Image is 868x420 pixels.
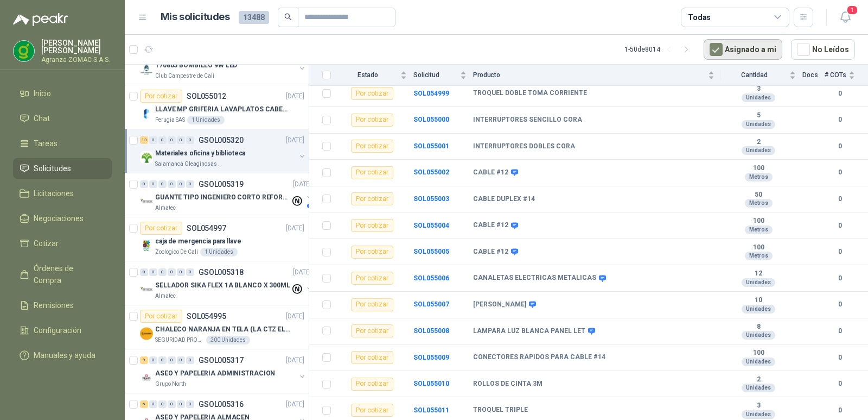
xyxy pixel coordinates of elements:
[125,305,309,349] a: Por cotizarSOL054995[DATE] Company LogoCHALECO NARANJA EN TELA (LA CTZ ELEGIDA DEBE ENVIAR MUESTR...
[34,137,58,149] span: Tareas
[140,354,307,388] a: 9 0 0 0 0 0 GSOL005317[DATE] Company LogoASEO Y PAPELERIA ADMINISTRACIONGrupo North
[742,278,775,287] div: Unidades
[413,168,449,176] b: SOL055002
[140,151,153,164] img: Company Logo
[161,9,230,25] h1: Mis solicitudes
[155,292,176,300] p: Almatec
[413,65,473,86] th: Solicitud
[140,371,153,384] img: Company Logo
[34,87,51,99] span: Inicio
[13,258,112,291] a: Órdenes de Compra
[825,379,855,389] b: 0
[140,136,148,144] div: 13
[721,349,796,358] b: 100
[155,192,290,203] p: GUANTE TIPO INGENIERO CORTO REFORZADO
[721,111,796,120] b: 5
[742,331,775,340] div: Unidades
[351,272,393,285] div: Por cotizar
[413,327,449,335] a: SOL055008
[413,354,449,361] a: SOL055009
[168,268,176,276] div: 0
[825,141,855,152] b: 0
[413,248,449,255] b: SOL055005
[413,406,449,414] b: SOL055011
[286,311,304,322] p: [DATE]
[34,262,101,286] span: Órdenes de Compra
[199,180,244,188] p: GSOL005319
[351,351,393,364] div: Por cotizar
[351,166,393,179] div: Por cotizar
[140,266,314,300] a: 0 0 0 0 0 0 GSOL005318[DATE] Company LogoSELLADOR SIKA FLEX 1A BLANCO X 300MLAlmatec
[158,180,167,188] div: 0
[825,167,855,178] b: 0
[177,400,185,408] div: 0
[34,187,74,199] span: Licitaciones
[284,13,292,21] span: search
[351,114,393,127] div: Por cotizar
[825,405,855,416] b: 0
[206,336,250,344] div: 200 Unidades
[34,237,59,249] span: Cotizar
[721,375,796,384] b: 2
[14,41,34,61] img: Company Logo
[155,336,204,344] p: SEGURIDAD PROVISER LTDA
[13,345,112,366] a: Manuales y ayuda
[41,39,112,54] p: [PERSON_NAME] [PERSON_NAME]
[825,221,855,231] b: 0
[413,90,449,97] a: SOL054999
[293,267,311,278] p: [DATE]
[351,246,393,259] div: Por cotizar
[473,71,706,79] span: Producto
[140,63,153,76] img: Company Logo
[186,400,194,408] div: 0
[473,221,508,230] b: CABLE #12
[742,358,775,366] div: Unidades
[742,120,775,129] div: Unidades
[140,283,153,296] img: Company Logo
[473,195,535,204] b: CABLE DUPLEX #14
[286,399,304,410] p: [DATE]
[13,158,112,179] a: Solicitudes
[835,8,855,27] button: 1
[413,116,449,123] a: SOL055000
[149,356,157,364] div: 0
[742,93,775,102] div: Unidades
[473,168,508,177] b: CABLE #12
[140,178,314,212] a: 0 0 0 0 0 0 GSOL005319[DATE] Company LogoGUANTE TIPO INGENIERO CORTO REFORZADOAlmatec
[200,248,238,256] div: 1 Unidades
[293,179,311,190] p: [DATE]
[413,380,449,387] b: SOL055010
[413,142,449,150] a: SOL055001
[125,85,309,129] a: Por cotizarSOL055012[DATE] Company LogoLLAVE MP GRIFERIA LAVAPLATOS CABEZA EXTRAIBLEPerugia SAS1 ...
[351,140,393,153] div: Por cotizar
[721,138,796,147] b: 2
[473,380,542,388] b: ROLLOS DE CINTA 3M
[177,268,185,276] div: 0
[186,136,194,144] div: 0
[158,268,167,276] div: 0
[140,310,182,323] div: Por cotizar
[473,65,721,86] th: Producto
[413,300,449,308] a: SOL055007
[791,39,855,60] button: No Leídos
[745,199,773,208] div: Metros
[286,135,304,146] p: [DATE]
[721,191,796,199] b: 50
[825,247,855,257] b: 0
[742,410,775,419] div: Unidades
[825,299,855,310] b: 0
[187,224,226,232] p: SOL054997
[140,222,182,235] div: Por cotizar
[721,269,796,278] b: 12
[351,87,393,100] div: Por cotizar
[140,400,148,408] div: 6
[158,356,167,364] div: 0
[155,248,198,256] p: Zoologico De Cali
[158,136,167,144] div: 0
[13,208,112,229] a: Negociaciones
[187,116,225,124] div: 1 Unidades
[168,136,176,144] div: 0
[177,356,185,364] div: 0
